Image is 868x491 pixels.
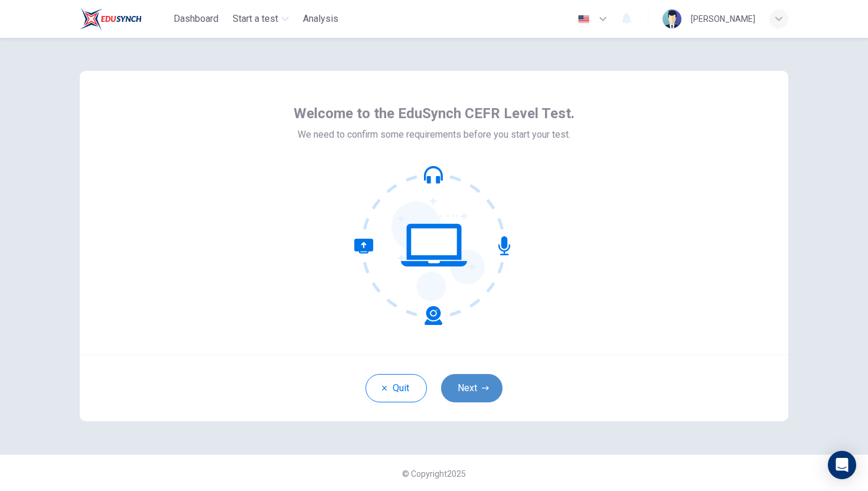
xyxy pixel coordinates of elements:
span: Start a test [233,12,278,26]
button: Analysis [298,8,343,30]
div: [PERSON_NAME] [691,12,755,26]
a: EduSynch logo [80,7,169,31]
div: You need a license to access this content [298,8,343,30]
button: Dashboard [169,8,223,30]
span: We need to confirm some requirements before you start your test. [298,128,570,142]
img: Profile picture [663,9,681,28]
button: Quit [366,374,427,402]
span: © Copyright 2025 [402,469,466,479]
span: Welcome to the EduSynch CEFR Level Test. [293,104,575,123]
img: en [576,15,591,24]
button: Next [441,374,502,402]
img: EduSynch logo [80,7,142,31]
div: Open Intercom Messenger [828,451,856,479]
button: Start a test [228,8,293,30]
span: Analysis [303,12,338,26]
span: Dashboard [174,12,218,26]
